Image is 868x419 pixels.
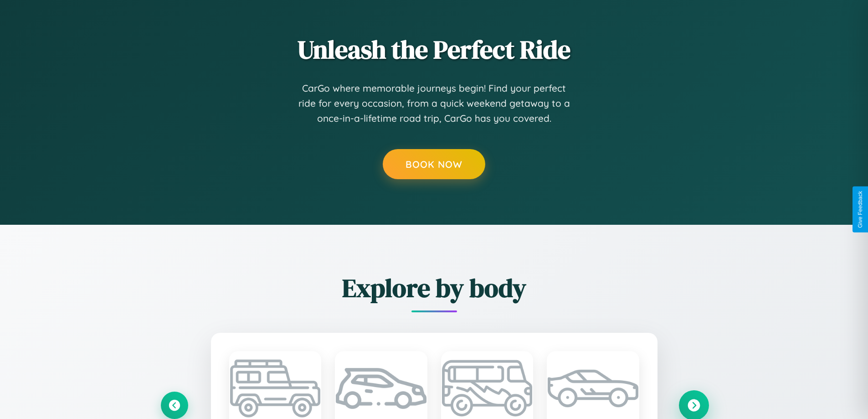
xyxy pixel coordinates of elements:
button: Book Now [383,149,485,179]
h2: Unleash the Perfect Ride [161,32,708,67]
div: Give Feedback [857,191,863,228]
p: CarGo where memorable journeys begin! Find your perfect ride for every occasion, from a quick wee... [298,81,571,126]
h2: Explore by body [161,270,708,305]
